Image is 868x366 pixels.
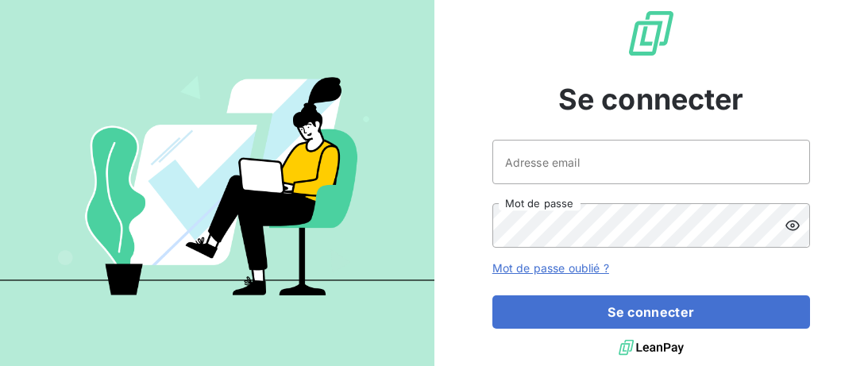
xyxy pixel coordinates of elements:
img: Logo LeanPay [626,8,677,59]
img: logo [619,336,684,360]
a: Mot de passe oublié ? [492,261,609,275]
span: Se connecter [558,78,744,121]
input: placeholder [492,140,810,184]
button: Se connecter [492,295,810,329]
